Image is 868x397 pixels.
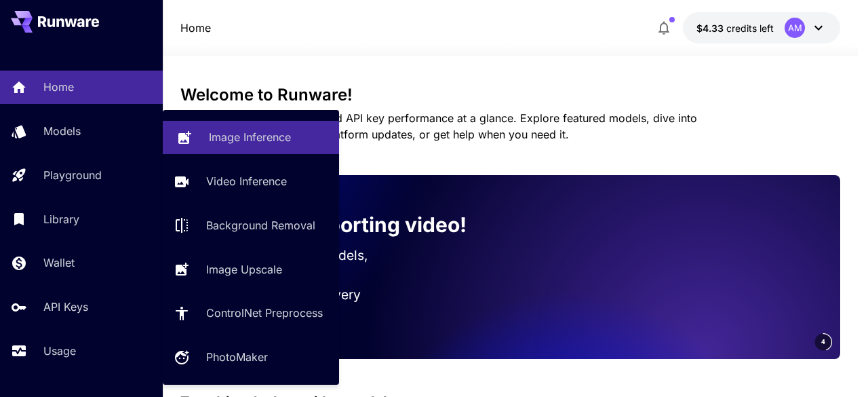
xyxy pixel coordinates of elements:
button: $4.32973 [683,12,840,43]
p: ControlNet Preprocess [206,305,323,321]
a: Background Removal [163,209,339,242]
p: Image Upscale [206,261,282,278]
span: $4.33 [696,22,726,34]
nav: breadcrumb [180,20,211,36]
p: Run the best video models, at much lower cost. [202,246,489,285]
div: AM [785,18,805,38]
p: Models [43,123,81,139]
p: Playground [43,167,102,183]
a: ControlNet Preprocess [163,297,339,330]
div: $4.32973 [696,21,774,35]
p: Video Inference [206,173,287,189]
a: Image Inference [163,121,339,154]
span: credits left [726,22,774,34]
p: API Keys [43,299,88,315]
p: PhotoMaker [206,349,268,365]
span: Check out your usage stats and API key performance at a glance. Explore featured models, dive int... [180,111,697,141]
a: PhotoMaker [163,341,339,374]
span: 4 [821,337,825,347]
p: Background Removal [206,217,315,233]
p: Library [43,211,79,227]
p: Home [43,79,74,95]
p: Now supporting video! [240,210,467,240]
a: Video Inference [163,165,339,198]
p: Usage [43,343,76,359]
p: Wallet [43,254,75,271]
h3: Welcome to Runware! [180,86,841,105]
a: Image Upscale [163,252,339,286]
p: Save up to $350 for every 1000 Minimax assets. [202,285,489,324]
p: Image Inference [209,129,291,145]
p: Home [180,20,211,36]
